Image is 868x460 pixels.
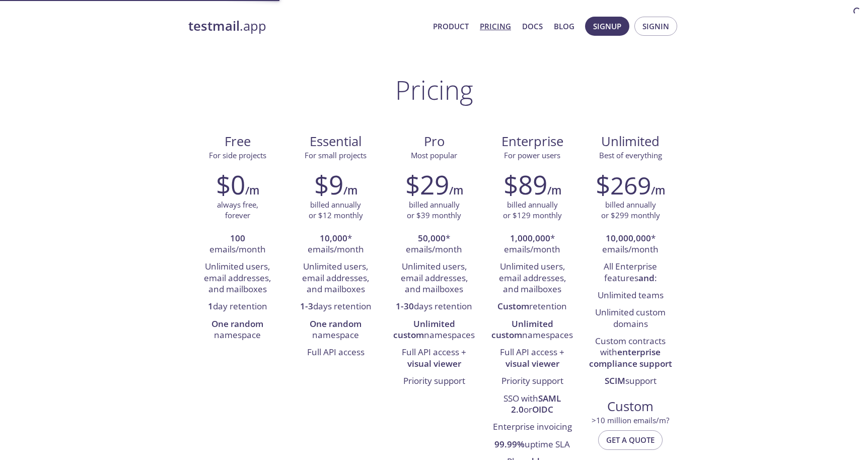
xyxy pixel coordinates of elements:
li: namespace [294,316,377,345]
h6: /m [343,182,357,199]
a: testmail.app [188,18,425,35]
strong: visual viewer [505,358,559,369]
strong: Unlimited custom [491,318,553,341]
p: billed annually or $39 monthly [407,200,461,221]
p: always free, forever [217,200,258,221]
li: Unlimited users, email addresses, and mailboxes [491,258,574,298]
li: retention [491,298,574,315]
li: uptime SLA [491,436,574,453]
h6: /m [547,182,561,199]
li: emails/month [196,230,279,259]
strong: One random [310,318,361,330]
span: For small projects [305,150,367,160]
p: billed annually or $299 monthly [601,200,660,221]
strong: 1 [208,300,213,312]
strong: visual viewer [407,358,461,369]
li: namespace [196,316,279,345]
h6: /m [245,182,259,199]
h2: $89 [503,169,547,200]
span: For side projects [209,150,266,160]
strong: Custom [497,300,529,312]
li: Priority support [491,373,574,390]
span: Most popular [411,150,457,160]
a: Docs [522,20,543,33]
h2: $29 [405,169,449,200]
span: Unlimited [601,133,660,150]
h2: $0 [216,169,245,200]
span: Signup [593,20,621,33]
strong: 100 [230,232,245,244]
span: Pro [393,133,475,150]
a: Blog [554,20,574,33]
li: Priority support [392,373,475,390]
button: Get a quote [598,430,663,449]
strong: enterprise compliance support [589,346,672,369]
li: * emails/month [392,230,475,259]
span: Signin [642,20,669,33]
button: Signin [634,17,677,36]
li: day retention [196,298,279,315]
h6: /m [651,182,665,199]
p: billed annually or $129 monthly [503,200,562,221]
li: support [589,373,672,390]
strong: One random [211,318,263,330]
span: Custom [590,398,672,415]
li: * emails/month [589,230,672,259]
li: * emails/month [294,230,377,259]
li: Enterprise invoicing [491,419,574,436]
strong: 99.99% [494,438,525,450]
li: SSO with or [491,390,574,419]
li: Full API access + [491,344,574,373]
p: billed annually or $12 monthly [309,200,363,221]
strong: 50,000 [418,232,446,244]
strong: SAML 2.0 [511,392,561,415]
h2: $9 [314,169,343,200]
strong: OIDC [532,404,553,415]
li: All Enterprise features : [589,258,672,287]
li: Custom contracts with [589,333,672,373]
strong: and [638,272,655,284]
strong: SCIM [605,375,625,386]
li: days retention [294,298,377,315]
li: * emails/month [491,230,574,259]
li: Unlimited users, email addresses, and mailboxes [392,258,475,298]
span: Get a quote [606,433,655,446]
li: Unlimited custom domains [589,304,672,333]
h6: /m [449,182,463,199]
strong: Unlimited custom [393,318,455,341]
a: Pricing [480,20,511,33]
strong: 1-30 [396,300,414,312]
h1: Pricing [395,75,473,105]
strong: testmail [188,17,240,35]
strong: 1-3 [300,300,313,312]
span: Enterprise [491,133,573,150]
span: Free [196,133,278,150]
span: 269 [610,169,651,202]
li: Unlimited users, email addresses, and mailboxes [294,258,377,298]
li: Full API access + [392,344,475,373]
h2: $ [596,169,651,200]
span: > 10 million emails/m? [592,415,669,425]
li: namespaces [392,316,475,345]
strong: 1,000,000 [510,232,550,244]
span: For power users [504,150,560,160]
li: days retention [392,298,475,315]
span: Essential [295,133,377,150]
li: Unlimited users, email addresses, and mailboxes [196,258,279,298]
strong: 10,000 [320,232,347,244]
strong: 10,000,000 [606,232,651,244]
button: Signup [585,17,629,36]
span: Best of everything [599,150,662,160]
li: Unlimited teams [589,287,672,304]
li: Full API access [294,344,377,361]
li: namespaces [491,316,574,345]
a: Product [433,20,469,33]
